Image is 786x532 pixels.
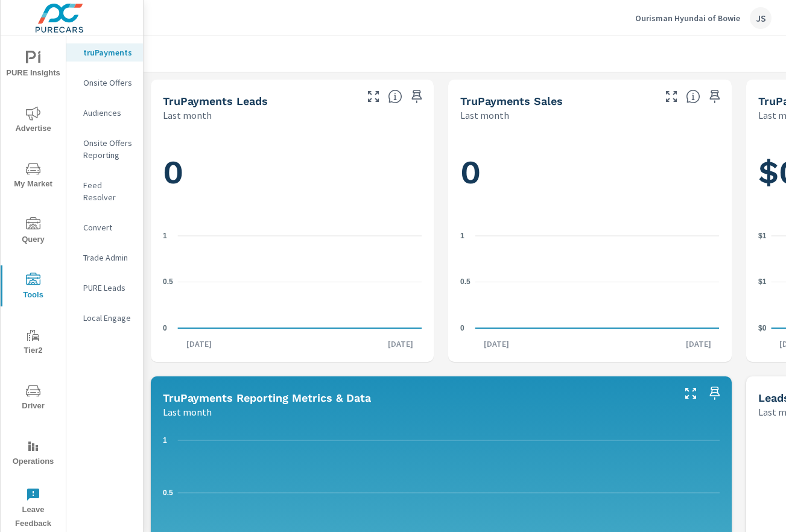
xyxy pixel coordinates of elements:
[163,152,422,193] h1: 0
[379,338,422,350] p: [DATE]
[705,384,724,403] span: Save this to your personalized report
[163,436,167,445] text: 1
[163,324,167,332] text: 0
[4,384,62,413] span: Driver
[66,43,143,62] div: truPayments
[163,232,167,240] text: 1
[460,232,464,240] text: 1
[686,89,700,104] span: Number of sales matched to a truPayments lead. [Source: This data is sourced from the dealer's DM...
[662,87,681,106] button: Make Fullscreen
[83,179,133,203] p: Feed Resolver
[364,87,383,106] button: Make Fullscreen
[66,309,143,327] div: Local Engage
[83,252,133,264] p: Trade Admin
[4,273,62,302] span: Tools
[460,277,471,286] text: 0.5
[163,277,173,286] text: 0.5
[66,279,143,297] div: PURE Leads
[4,162,62,191] span: My Market
[178,338,220,350] p: [DATE]
[4,487,62,531] span: Leave Feedback
[750,7,772,29] div: JS
[83,312,133,324] p: Local Engage
[460,152,719,193] h1: 0
[66,218,143,236] div: Convert
[758,232,767,240] text: $1
[4,106,62,136] span: Advertise
[163,391,371,404] h5: truPayments Reporting Metrics & Data
[705,87,724,106] span: Save this to your personalized report
[83,137,133,161] p: Onsite Offers Reporting
[460,95,563,107] h5: truPayments Sales
[407,87,426,106] span: Save this to your personalized report
[66,176,143,206] div: Feed Resolver
[66,104,143,122] div: Audiences
[83,282,133,294] p: PURE Leads
[66,249,143,267] div: Trade Admin
[83,221,133,233] p: Convert
[460,108,509,122] p: Last month
[83,107,133,119] p: Audiences
[163,489,173,497] text: 0.5
[635,13,740,24] p: Ourisman Hyundai of Bowie
[758,277,767,286] text: $1
[163,405,212,419] p: Last month
[475,338,518,350] p: [DATE]
[4,51,62,80] span: PURE Insights
[163,108,212,122] p: Last month
[681,384,700,403] button: Make Fullscreen
[66,134,143,164] div: Onsite Offers Reporting
[677,338,720,350] p: [DATE]
[4,217,62,247] span: Query
[66,74,143,92] div: Onsite Offers
[4,328,62,358] span: Tier2
[4,439,62,469] span: Operations
[163,95,268,107] h5: truPayments Leads
[460,324,464,332] text: 0
[758,324,767,332] text: $0
[83,46,133,59] p: truPayments
[388,89,402,104] span: The number of truPayments leads.
[83,77,133,89] p: Onsite Offers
